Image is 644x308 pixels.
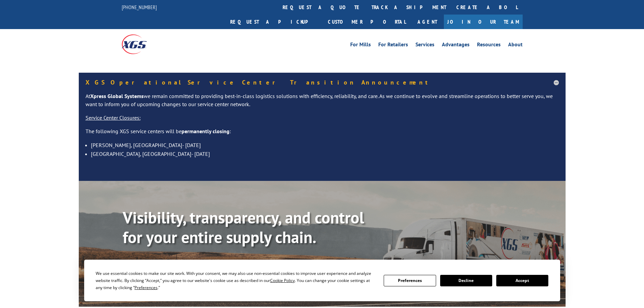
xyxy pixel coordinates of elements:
[182,128,230,135] strong: permanently closing
[91,149,559,158] li: [GEOGRAPHIC_DATA], [GEOGRAPHIC_DATA]- [DATE]
[440,275,492,286] button: Decline
[96,270,376,291] div: We use essential cookies to make our site work. With your consent, we may also use non-essential ...
[135,285,158,290] span: Preferences
[86,79,559,86] h5: XGS Operational Service Center Transition Announcement
[225,15,323,29] a: Request a pickup
[84,260,560,301] div: Cookie Consent Prompt
[378,42,408,49] a: For Retailers
[91,141,559,149] li: [PERSON_NAME], [GEOGRAPHIC_DATA]- [DATE]
[350,42,371,49] a: For Mills
[122,4,157,10] a: [PHONE_NUMBER]
[270,278,295,283] span: Cookie Policy
[323,15,411,29] a: Customer Portal
[384,275,436,286] button: Preferences
[415,42,434,49] a: Services
[442,42,470,49] a: Advantages
[477,42,501,49] a: Resources
[496,275,548,286] button: Accept
[411,15,444,29] a: Agent
[86,127,559,141] p: The following XGS service centers will be :
[444,15,523,29] a: Join Our Team
[90,93,144,99] strong: Xpress Global Systems
[123,207,364,247] b: Visibility, transparency, and control for your entire supply chain.
[508,42,523,49] a: About
[86,92,559,114] p: At we remain committed to providing best-in-class logistics solutions with efficiency, reliabilit...
[86,114,141,121] u: Service Center Closures:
